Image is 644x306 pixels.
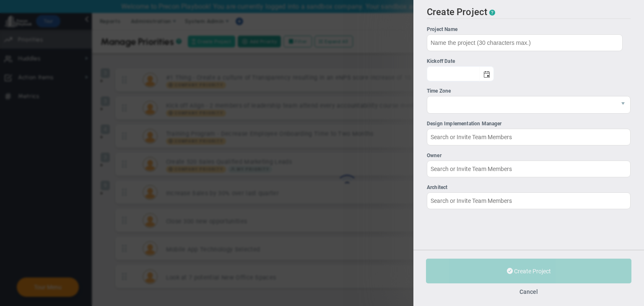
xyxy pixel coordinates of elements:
[426,259,631,283] button: Create Project
[427,161,631,177] input: Owner
[427,67,479,81] input: Kickoff Date
[427,57,494,65] div: Kickoff Date
[616,96,630,113] span: select
[479,67,493,81] span: select
[427,192,631,209] input: Architect
[427,34,623,51] input: Project Name
[514,268,551,275] span: Create Project
[427,26,623,34] div: Project Name
[427,184,631,192] div: Architect
[427,7,487,17] span: Create Project
[519,288,538,295] button: Cancel
[427,120,631,128] div: Design Implementation Manager
[427,129,631,145] input: Design Implementation Manager
[427,152,631,160] div: Owner
[427,87,631,95] div: Time Zone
